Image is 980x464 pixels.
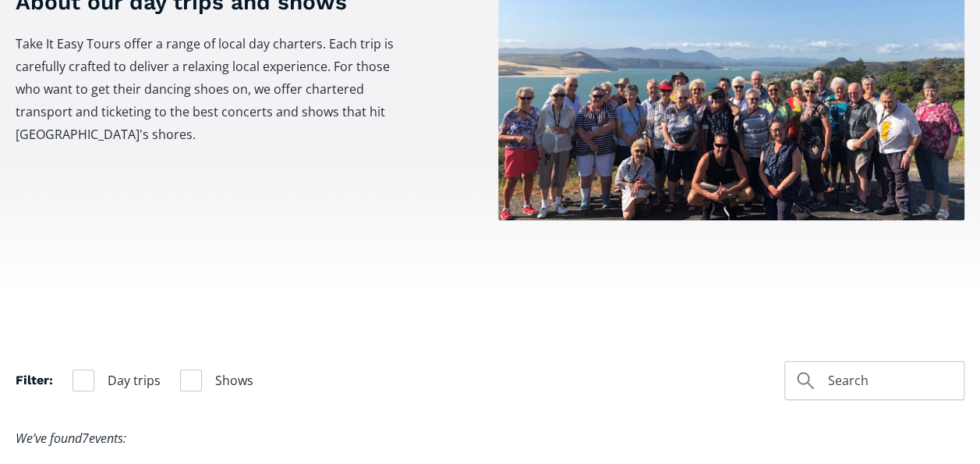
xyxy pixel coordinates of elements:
[16,427,126,450] div: We’ve found events:
[784,361,964,400] form: Filter 2
[82,430,89,447] span: 7
[16,33,402,146] p: Take It Easy Tours offer a range of local day charters. Each trip is carefully crafted to deliver...
[108,370,161,391] span: Day trips
[16,372,53,389] h4: Filter:
[215,370,253,391] span: Shows
[16,369,253,391] form: Filter
[784,361,964,400] input: Search day trips and shows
